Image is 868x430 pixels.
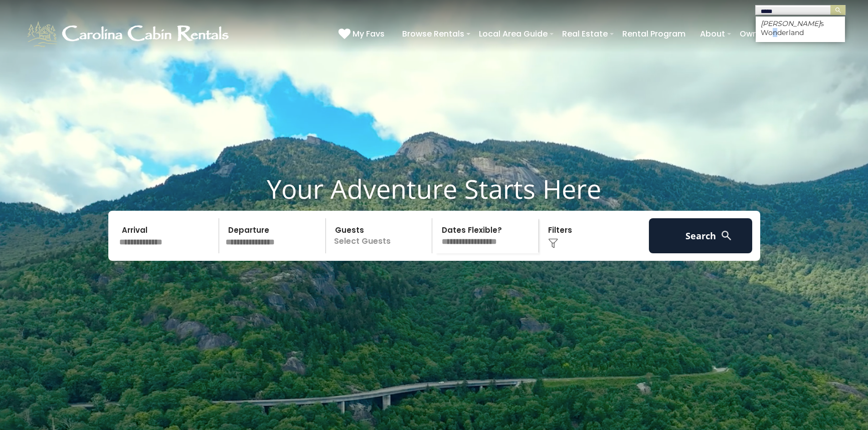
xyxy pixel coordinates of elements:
[8,173,860,204] h1: Your Adventure Starts Here
[557,25,613,43] a: Real Estate
[338,28,387,41] a: My Favs
[397,25,469,43] a: Browse Rentals
[695,25,730,43] a: About
[720,229,733,242] img: search-regular-white.png
[649,218,753,253] button: Search
[617,25,690,43] a: Rental Program
[756,19,845,37] li: s Wonderland
[474,25,553,43] a: Local Area Guide
[761,19,820,28] em: [PERSON_NAME]
[548,238,558,248] img: filter--v1.png
[353,28,385,40] span: My Favs
[735,25,794,43] a: Owner Login
[329,218,432,253] p: Select Guests
[25,19,233,49] img: White-1-1-2.png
